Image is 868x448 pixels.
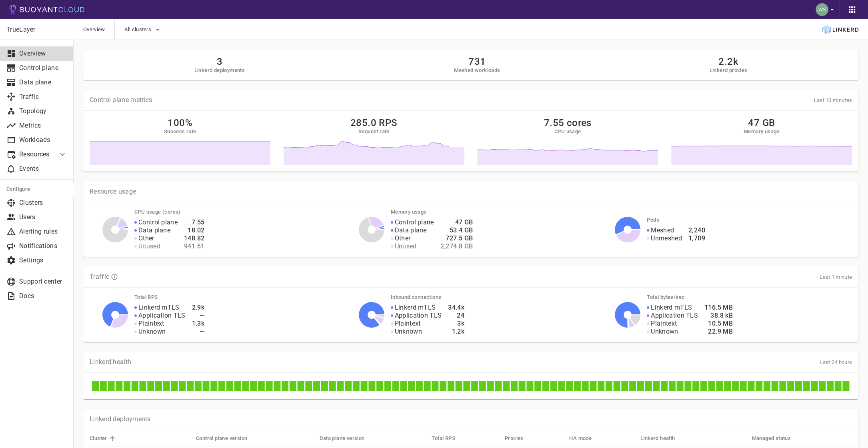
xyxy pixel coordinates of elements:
p: Plaintext [395,320,421,328]
h4: 24 [448,312,464,320]
h4: 10.5 MB [704,320,733,328]
h2: 100% [168,117,192,128]
h4: 34.4k [448,304,464,312]
span: Managed status [752,435,801,442]
p: Linkerd mTLS [395,304,436,312]
p: Application TLS [651,312,698,320]
h4: 47 GB [440,218,473,226]
p: Traffic [19,93,67,101]
p: Data plane [395,226,427,234]
p: Linkerd mTLS [651,304,692,312]
p: Support center [19,278,67,286]
h4: 116.5 MB [704,304,733,312]
p: Data plane [138,226,170,234]
h4: 22.9 MB [704,328,733,336]
p: Users [19,213,67,221]
h4: — [192,312,205,320]
p: Control plane [138,218,178,226]
h5: HA mode [569,435,592,442]
p: Control plane [19,64,67,72]
h4: — [192,328,205,336]
p: Docs [19,292,67,300]
p: Unknown [651,328,678,336]
p: Resources [19,150,51,158]
span: Proxies [505,435,534,442]
a: 47 GBMemory usage [671,117,852,165]
span: Last 10 minutes [814,97,852,103]
h5: Linkerd health [640,435,675,442]
h4: 2,240 [688,226,705,234]
span: HA mode [569,435,602,442]
p: Linkerd health [90,358,131,366]
img: Weichung Shaw [816,3,828,16]
p: Linkerd mTLS [138,304,180,312]
a: 285.0 RPSRequest rate [284,117,465,165]
h4: 2.9k [192,304,205,312]
p: Other [395,234,411,242]
h4: 3k [448,320,464,328]
p: Clusters [19,199,67,207]
h5: Cluster [90,435,107,442]
p: Plaintext [651,320,677,328]
h4: 1.2k [448,328,464,336]
p: Control plane [395,218,434,226]
span: Data plane version [320,435,375,442]
p: Traffic [90,273,109,281]
button: All clusters [124,24,162,36]
h2: 7.55 cores [544,117,592,128]
p: Unused [138,242,160,250]
p: Overview [19,50,67,58]
span: Control plane version [196,435,258,442]
h5: CPU usage [554,128,581,135]
h5: Success rate [164,128,196,135]
p: Control plane metrics [90,96,152,104]
p: Unmeshed [651,234,682,242]
h4: 941.61 [184,242,204,250]
span: Total RPS [432,435,466,442]
p: Topology [19,107,67,115]
p: Workloads [19,136,67,144]
h5: Control plane version [196,435,247,442]
p: Events [19,165,67,173]
span: Cluster [90,435,118,442]
h4: 18.02 [184,226,204,234]
h4: 38.8 kB [704,312,733,320]
p: Notifications [19,242,67,250]
span: All clusters [124,26,153,33]
p: Unknown [395,328,422,336]
span: Linkerd health [640,435,686,442]
h5: Proxies [505,435,524,442]
h4: 1,709 [688,234,705,242]
p: Application TLS [395,312,442,320]
h4: 53.4 GB [440,226,473,234]
p: TrueLayer [6,26,67,34]
p: Unknown [138,328,166,336]
h5: Request rate [358,128,390,135]
a: 7.55 coresCPU usage [477,117,658,165]
span: Last 1 minute [820,274,852,280]
h4: 727.5 GB [440,234,473,242]
p: Plaintext [138,320,164,328]
p: Linkerd deployments [90,415,151,423]
p: Unused [395,242,417,250]
h2: 3 [194,56,245,67]
h5: Managed status [752,435,791,442]
p: Metrics [19,122,67,130]
h4: 148.82 [184,234,204,242]
h2: 285.0 RPS [350,117,398,128]
p: Meshed [651,226,674,234]
span: Last 24 hours [820,359,852,365]
h5: Linkerd proxies [709,67,747,74]
h5: Memory usage [744,128,780,135]
p: Application TLS [138,312,186,320]
h2: 2.2k [709,56,747,67]
h5: Linkerd deployments [194,67,245,74]
p: Alerting rules [19,228,67,236]
h5: Meshed workloads [454,67,500,74]
a: 100%Success rate [90,117,271,165]
span: Overview [83,19,114,40]
h4: 2,274.8 GB [440,242,473,250]
p: Resource usage [90,188,852,196]
p: Data plane [19,78,67,86]
h2: 47 GB [748,117,775,128]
